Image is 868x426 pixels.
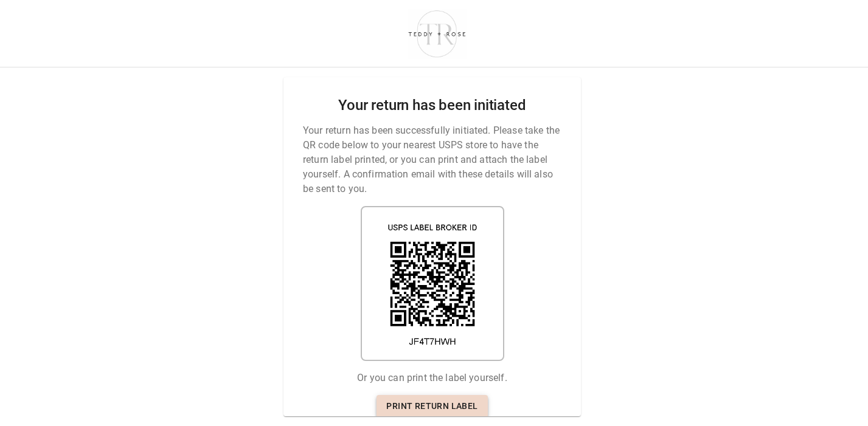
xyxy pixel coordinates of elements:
img: shop-teddyrose.myshopify.com-d93983e8-e25b-478f-b32e-9430bef33fdd [403,7,471,60]
p: Your return has been successfully initiated. Please take the QR code below to your nearest USPS s... [303,123,561,196]
h2: Your return has been initiated [338,97,526,114]
p: Or you can print the label yourself. [357,371,507,385]
img: shipping label qr code [361,206,504,361]
a: Print return label [377,395,487,417]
